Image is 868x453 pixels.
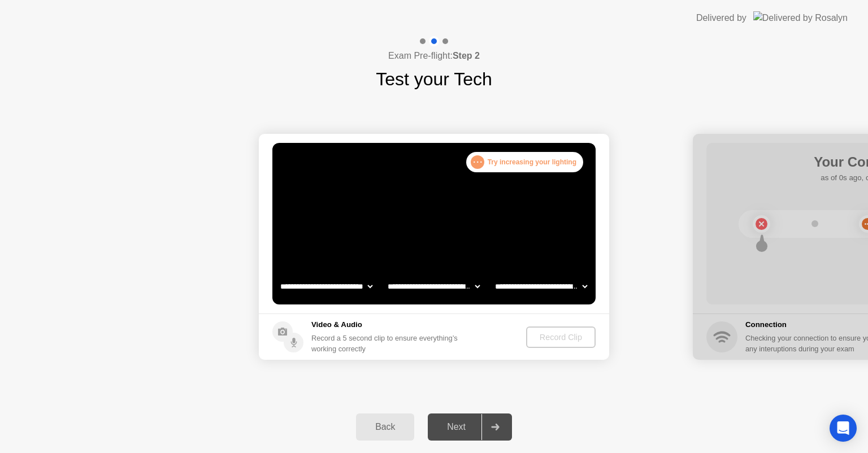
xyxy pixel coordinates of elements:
h1: Test your Tech [376,66,492,93]
select: Available speakers [385,275,482,298]
div: Open Intercom Messenger [830,415,857,442]
div: . . . [471,155,484,169]
select: Available microphones [493,275,589,298]
div: Next [431,422,481,432]
img: Delivered by Rosalyn [753,11,848,24]
select: Available cameras [278,275,375,298]
h5: Video & Audio [311,319,462,330]
button: Record Clip [526,326,596,348]
button: Back [356,413,414,441]
b: Step 2 [453,51,480,60]
div: Back [359,422,411,432]
div: Record a 5 second clip to ensure everything’s working correctly [311,333,462,354]
div: Try increasing your lighting [466,152,583,172]
button: Next [428,413,512,441]
div: Delivered by [696,11,747,25]
div: Record Clip [531,333,591,342]
h4: Exam Pre-flight: [388,49,480,63]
